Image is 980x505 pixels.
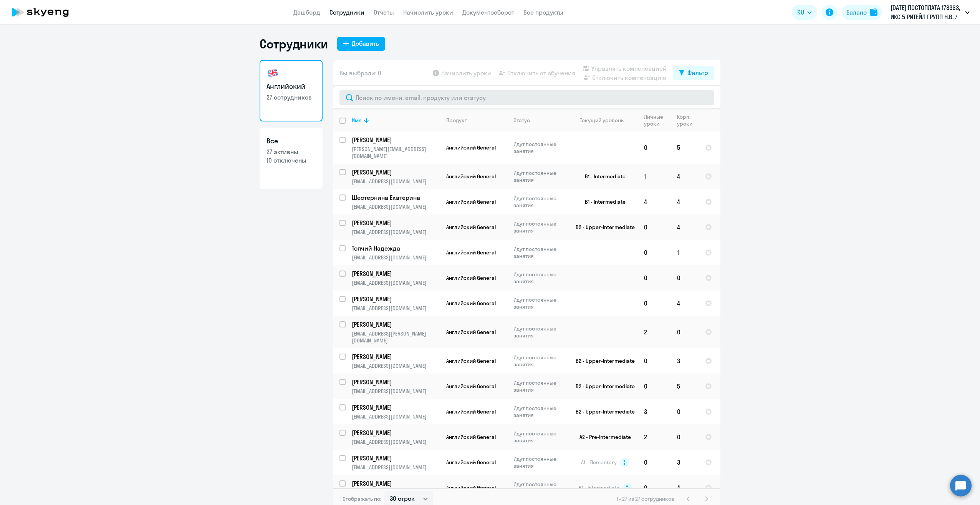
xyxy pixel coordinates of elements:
[446,329,496,336] span: Английский General
[352,136,439,144] p: [PERSON_NAME]
[352,378,439,386] p: [PERSON_NAME]
[352,168,440,176] a: [PERSON_NAME]
[337,37,385,51] button: Добавить
[339,90,714,105] input: Поиск по имени, email, продукту или статусу
[638,164,671,189] td: 1
[566,424,638,450] td: A2 - Pre-Intermediate
[638,399,671,424] td: 3
[352,254,440,261] p: [EMAIL_ADDRESS][DOMAIN_NAME]
[671,131,699,164] td: 5
[329,8,364,16] a: Сотрудники
[638,374,671,399] td: 0
[352,429,439,437] p: [PERSON_NAME]
[352,229,440,236] p: [EMAIL_ADDRESS][DOMAIN_NAME]
[513,430,566,444] p: Идут постоянные занятия
[352,439,440,445] p: [EMAIL_ADDRESS][DOMAIN_NAME]
[352,352,439,361] p: [PERSON_NAME]
[671,475,699,500] td: 4
[797,8,804,17] span: RU
[566,374,638,399] td: B2 - Upper-Intermediate
[513,379,566,393] p: Идут постоянные занятия
[671,374,699,399] td: 5
[638,189,671,214] td: 4
[343,495,381,502] span: Отображать по:
[638,450,671,475] td: 0
[846,8,867,17] div: Баланс
[446,357,496,364] span: Английский General
[352,193,439,202] p: Шестернина Екатерина
[352,479,439,488] p: [PERSON_NAME]
[671,316,699,348] td: 0
[293,8,320,16] a: Дашборд
[446,198,496,205] span: Английский General
[566,189,638,214] td: B1 - Intermediate
[638,240,671,265] td: 0
[352,454,439,462] p: [PERSON_NAME]
[513,354,566,368] p: Идут постоянные занятия
[446,408,496,415] span: Английский General
[580,117,624,124] div: Текущий уровень
[513,325,566,339] p: Идут постоянные занятия
[513,481,566,495] p: Идут постоянные занятия
[446,249,496,256] span: Английский General
[352,244,440,252] a: Топчий Надежда
[352,168,439,176] p: [PERSON_NAME]
[446,300,496,307] span: Английский General
[671,189,699,214] td: 4
[513,195,566,209] p: Идут постоянные занятия
[638,316,671,348] td: 2
[446,484,496,491] span: Английский General
[513,169,566,183] p: Идут постоянные занятия
[352,305,440,312] p: [EMAIL_ADDRESS][DOMAIN_NAME]
[267,148,316,156] p: 27 активны
[403,8,453,16] a: Начислить уроки
[352,219,440,227] a: [PERSON_NAME]
[671,265,699,291] td: 0
[671,240,699,265] td: 1
[638,348,671,374] td: 0
[352,279,440,286] p: [EMAIL_ADDRESS][DOMAIN_NAME]
[566,399,638,424] td: B2 - Upper-Intermediate
[638,291,671,316] td: 0
[339,68,381,78] span: Вы выбрали: 0
[352,219,439,227] p: [PERSON_NAME]
[462,8,514,16] a: Документооборот
[446,224,496,231] span: Английский General
[267,156,316,164] p: 10 отключены
[513,117,530,124] div: Статус
[352,352,440,361] a: [PERSON_NAME]
[638,131,671,164] td: 0
[842,5,882,20] a: Балансbalance
[671,424,699,450] td: 0
[352,117,440,124] div: Имя
[446,173,496,180] span: Английский General
[352,269,439,278] p: [PERSON_NAME]
[677,113,699,127] div: Корп. уроки
[671,291,699,316] td: 4
[352,146,440,159] p: [PERSON_NAME][EMAIL_ADDRESS][DOMAIN_NAME]
[352,454,440,462] a: [PERSON_NAME]
[513,405,566,419] p: Идут постоянные занятия
[671,348,699,374] td: 3
[267,81,316,91] h3: Английский
[671,164,699,189] td: 4
[566,214,638,240] td: B2 - Upper-Intermediate
[513,455,566,469] p: Идут постоянные занятия
[671,399,699,424] td: 0
[446,434,496,440] span: Английский General
[638,424,671,450] td: 2
[352,378,440,386] a: [PERSON_NAME]
[513,141,566,154] p: Идут постоянные занятия
[352,178,440,185] p: [EMAIL_ADDRESS][DOMAIN_NAME]
[352,203,440,210] p: [EMAIL_ADDRESS][DOMAIN_NAME]
[352,320,439,329] p: [PERSON_NAME]
[260,128,323,189] a: Все27 активны10 отключены
[260,60,323,121] a: Английский27 сотрудников
[513,220,566,234] p: Идут постоянные занятия
[513,296,566,310] p: Идут постоянные занятия
[352,464,440,471] p: [EMAIL_ADDRESS][DOMAIN_NAME]
[644,113,670,127] div: Личные уроки
[352,269,440,278] a: [PERSON_NAME]
[523,8,563,16] a: Все продукты
[792,5,817,20] button: RU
